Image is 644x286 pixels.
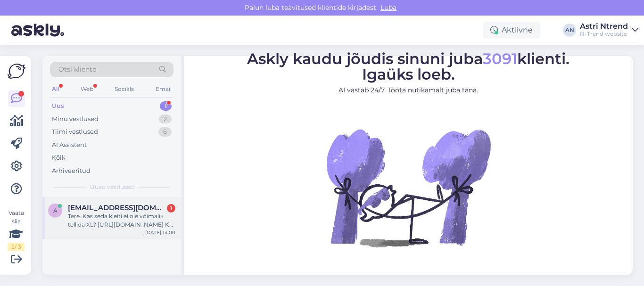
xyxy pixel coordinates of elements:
div: Vaata siia [8,209,25,251]
span: A [53,207,58,214]
div: 1 [167,204,175,212]
div: [DATE] 14:00 [145,229,175,236]
div: 6 [158,127,172,137]
span: Uued vestlused [90,183,134,191]
div: Astri Ntrend [580,23,628,30]
div: Tiimi vestlused [52,127,98,137]
div: All [50,83,61,95]
span: Andrakunnap12@gmail.com [68,204,166,212]
span: Luba [378,3,399,12]
div: 2 / 3 [8,243,25,251]
div: AI Assistent [52,140,87,150]
img: Askly Logo [8,64,25,79]
div: AN [563,24,576,37]
a: Astri NtrendN-Trend website [580,23,638,38]
p: AI vastab 24/7. Tööta nutikamalt juba täna. [247,85,570,95]
div: Arhiveeritud [52,166,91,176]
div: 1 [160,101,172,111]
div: N-Trend website [580,30,628,38]
div: Aktiivne [483,22,540,39]
span: 3091 [483,49,517,68]
div: Uus [52,101,64,111]
div: Email [154,83,173,95]
div: Minu vestlused [52,114,99,124]
div: Tere. Kas seda kleiti ei ole võimalik tellida XL? [URL][DOMAIN_NAME] Kui vajutan [PERSON_NAME] os... [68,212,175,229]
div: Web [79,83,95,95]
div: Socials [113,83,136,95]
span: Otsi kliente [58,65,96,74]
div: Kõik [52,153,66,163]
span: Askly kaudu jõudis sinuni juba klienti. Igaüks loeb. [247,49,570,83]
img: No Chat active [323,103,493,272]
div: 2 [159,114,172,124]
